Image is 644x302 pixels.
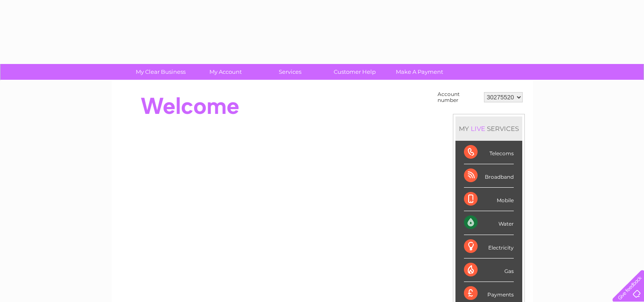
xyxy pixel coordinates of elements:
div: Electricity [464,235,514,258]
a: Customer Help [320,64,390,80]
a: Services [255,64,325,80]
td: Account number [435,89,482,105]
div: MY SERVICES [455,116,522,141]
div: Telecoms [464,141,514,164]
div: Water [464,211,514,235]
a: Make A Payment [384,64,455,80]
div: Broadband [464,164,514,188]
div: LIVE [469,125,487,133]
div: Gas [464,258,514,282]
a: My Account [190,64,260,80]
div: Mobile [464,188,514,211]
a: My Clear Business [126,64,196,80]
